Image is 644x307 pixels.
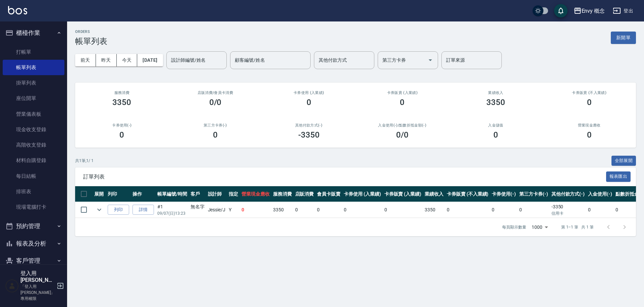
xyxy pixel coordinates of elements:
td: 0 [240,202,271,218]
th: 列印 [106,186,131,202]
h2: 其他付款方式(-) [270,123,347,127]
th: 入金使用(-) [586,186,614,202]
th: 服務消費 [271,186,293,202]
td: 0 [315,202,342,218]
span: 訂單列表 [83,173,606,180]
td: 0 [490,202,518,218]
th: 卡券販賣 (不入業績) [445,186,490,202]
th: 客戶 [189,186,206,202]
h3: 0 /0 [396,130,409,140]
th: 操作 [131,186,156,202]
a: 掛單列表 [3,75,64,91]
div: 1000 [529,218,550,236]
h2: 卡券使用(-) [83,123,161,127]
h3: 0 [587,130,592,140]
a: 新開單 [611,34,636,41]
td: 0 [518,202,550,218]
td: Y [227,202,240,218]
a: 營業儀表板 [3,106,64,122]
button: Open [425,55,436,65]
div: Envy 概念 [582,7,605,15]
th: 營業現金應收 [240,186,271,202]
th: 其他付款方式(-) [550,186,587,202]
td: 3350 [423,202,445,218]
p: 第 1–1 筆 共 1 筆 [561,224,594,230]
button: [DATE] [137,54,163,66]
td: 0 [586,202,614,218]
h3: 0 [400,98,405,107]
th: 店販消費 [293,186,316,202]
button: 前天 [75,54,96,66]
p: 「登入用[PERSON_NAME]」專用權限 [20,284,55,302]
button: 昨天 [96,54,117,66]
button: 列印 [108,205,129,215]
a: 現金收支登錄 [3,122,64,137]
h2: 卡券販賣 (不入業績) [550,91,628,95]
th: 卡券使用(-) [490,186,518,202]
img: Person [5,279,19,293]
th: 指定 [227,186,240,202]
a: 每日結帳 [3,168,64,184]
button: save [554,4,568,17]
a: 現場電腦打卡 [3,199,64,215]
button: 全部展開 [611,156,636,166]
h3: -3350 [298,130,320,140]
a: 座位開單 [3,91,64,106]
th: 卡券使用 (入業績) [342,186,383,202]
a: 材料自購登錄 [3,153,64,168]
th: 業績收入 [423,186,445,202]
h2: 店販消費 /會員卡消費 [177,91,254,95]
div: 無名字 [191,203,205,210]
td: 0 [383,202,423,218]
th: 展開 [93,186,106,202]
th: 會員卡販賣 [315,186,342,202]
a: 排班表 [3,184,64,199]
button: 預約管理 [3,217,64,235]
p: 每頁顯示數量 [502,224,526,230]
button: 報表匯出 [606,171,631,182]
button: 登出 [610,5,636,17]
h3: 3350 [112,98,131,107]
td: #1 [156,202,189,218]
h3: 0 [307,98,311,107]
button: 櫃檯作業 [3,24,64,42]
button: expand row [94,205,104,215]
button: Envy 概念 [571,4,608,18]
h5: 登入用[PERSON_NAME] [20,270,55,284]
td: 0 [445,202,490,218]
th: 卡券販賣 (入業績) [383,186,423,202]
a: 報表匯出 [606,173,631,180]
h3: 0 [213,130,218,140]
h3: 0 [119,130,124,140]
td: 3350 [271,202,293,218]
a: 詳情 [132,205,154,215]
button: 新開單 [611,32,636,44]
p: 09/07 (日) 13:23 [157,210,187,216]
button: 客戶管理 [3,252,64,269]
h3: 0 [493,130,498,140]
a: 打帳單 [3,44,64,60]
h3: 服務消費 [83,91,161,95]
td: 0 [293,202,316,218]
a: 帳單列表 [3,60,64,75]
td: 0 [342,202,383,218]
h3: 0/0 [209,98,222,107]
h2: 入金使用(-) /點數折抵金額(-) [364,123,441,127]
a: 高階收支登錄 [3,137,64,153]
button: 今天 [117,54,138,66]
p: 信用卡 [551,210,585,216]
button: 報表及分析 [3,235,64,252]
td: Jessie /J [206,202,227,218]
h2: 業績收入 [457,91,535,95]
h2: ORDERS [75,30,107,34]
th: 第三方卡券(-) [518,186,550,202]
h3: 0 [587,98,592,107]
h2: 卡券使用 (入業績) [270,91,347,95]
img: Logo [8,6,27,14]
td: -3350 [550,202,587,218]
p: 共 1 筆, 1 / 1 [75,158,94,164]
h3: 帳單列表 [75,37,107,46]
h2: 第三方卡券(-) [177,123,254,127]
th: 設計師 [206,186,227,202]
th: 帳單編號/時間 [156,186,189,202]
